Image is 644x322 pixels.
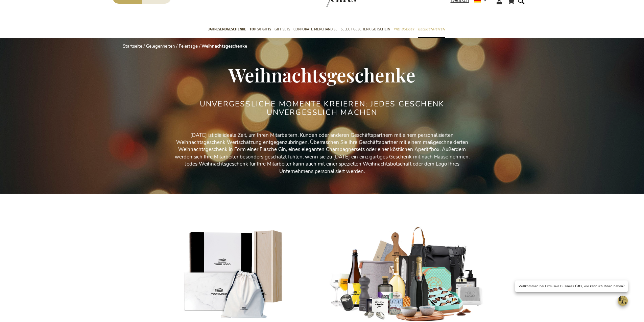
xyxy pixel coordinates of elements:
span: Select Geschenk Gutschein [341,26,390,33]
span: Corporate Merchandise [293,26,337,33]
span: Weihnachtsgeschenke [229,62,415,87]
a: Startseite [123,43,142,49]
h2: UNVERGESSLICHE MOMENTE KREIEREN: JEDES GESCHENK UNVERGESSLICH MACHEN [195,100,449,116]
span: TOP 50 Gifts [249,26,271,33]
span: Jahresendgeschenke [208,26,246,33]
strong: Weihnachtsgeschenke [201,43,247,49]
span: Gelegenheiten [418,26,445,33]
a: Gelegenheiten [146,43,175,49]
a: Feiertage [179,43,198,49]
span: Pro Budget [393,26,414,33]
p: [DATE] ist die ideale Zeit, um Ihren Mitarbeitern, Kunden oder anderen Geschäftspartnern mit eine... [170,132,474,175]
span: Gift Sets [275,26,290,33]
